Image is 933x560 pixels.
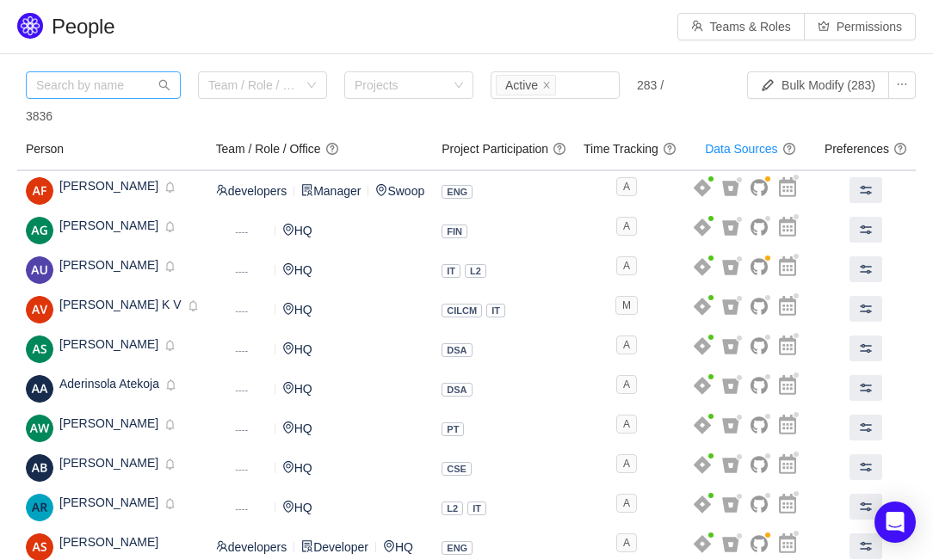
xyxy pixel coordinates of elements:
span: FIN [447,226,462,237]
span: Aderinsola Atekoja [59,377,159,391]
i: icon: down [454,80,464,92]
span: [PERSON_NAME] [59,416,158,430]
span: A [616,533,637,552]
span: HQ [282,501,312,514]
i: icon: solution [301,184,313,196]
span: HQ [282,224,312,237]
img: AF-1.png [26,177,53,205]
i: icon: bell [164,458,176,470]
span: A [616,177,637,196]
input: Search by name [26,71,181,99]
span: DSA [447,345,467,355]
span: Manager [301,184,361,198]
span: [PERSON_NAME] [59,258,158,272]
i: icon: environment [282,263,294,275]
i: icon: environment [282,224,294,236]
i: icon: bell [164,182,176,193]
small: ---- [235,305,248,316]
i: icon: environment [282,382,294,394]
span: HQ [282,422,312,435]
span: A [616,375,637,394]
span: question [782,142,796,156]
i: icon: bell [164,261,176,272]
i: icon: search [158,79,170,91]
img: 9f8b1778e1c3ef01e49e9221a856f9e2 [26,256,53,284]
i: icon: team [216,540,228,552]
span: IT [491,305,500,316]
span: [PERSON_NAME] [59,179,158,193]
img: 260177afed325d7846a052364fa92284 [26,415,53,442]
span: M [615,296,638,315]
i: icon: solution [301,540,313,552]
span: HQ [282,263,312,277]
span: Preferences [825,142,907,156]
span: HQ [282,382,312,396]
span: A [616,494,637,513]
span: question [553,142,566,156]
span: HQ [282,461,312,475]
span: [PERSON_NAME] [59,337,158,351]
span: [PERSON_NAME] [59,456,158,470]
span: A [616,256,637,275]
span: [PERSON_NAME] K V [59,298,182,311]
button: icon: teamTeams & Roles [677,13,805,40]
span: developers [216,540,287,554]
i: icon: bell [164,419,176,430]
span: IT [447,266,455,276]
span: A [616,415,637,434]
i: icon: environment [375,184,387,196]
img: e1263876ce7a61d8f79e677f83aa0a64 [26,296,53,323]
span: HQ [282,303,312,317]
h4: Team / Role / Office [216,140,425,157]
i: icon: bell [164,340,176,351]
span: A [616,454,637,473]
small: ---- [235,464,248,474]
small: ---- [235,226,248,237]
i: icon: bell [164,221,176,232]
small: ---- [235,385,248,395]
small: ---- [235,503,248,514]
h4: Time Tracking [584,140,677,157]
i: icon: down [306,80,317,92]
img: Quantify [17,13,43,39]
h4: Person [26,140,199,157]
img: 66e3b6d87b1cb6b3c8894c032f6cdd19 [26,494,53,521]
i: icon: environment [282,501,294,513]
i: icon: environment [282,303,294,315]
div: Projects [355,77,448,94]
span: CSE [447,464,467,474]
i: icon: bell [165,379,176,391]
i: icon: environment [282,461,294,473]
span: [PERSON_NAME] [59,495,158,509]
span: HQ [282,342,312,356]
small: ---- [235,424,248,434]
span: [PERSON_NAME] [59,218,158,232]
span: DSA [447,385,467,395]
div: Open Intercom Messenger [874,502,916,543]
img: e07b7aa49618cca2ac2f0de9a1beb73e [26,335,53,363]
span: Swoop [375,184,424,198]
a: Data Sources [705,142,777,156]
i: icon: team [216,184,228,196]
small: ---- [235,266,248,276]
i: icon: environment [282,342,294,354]
span: IT [473,503,481,514]
span: ENG [447,187,467,197]
div: Active [505,76,538,95]
span: ENG [447,543,467,553]
img: 2c4318282b87e15bbe4ab332c5072a98 [26,375,53,403]
img: 22e3fcc60bc828923ed44eeb51ba0ff8 [26,217,53,244]
span: question [325,142,339,156]
i: icon: environment [383,540,395,552]
div: Team / Role / Office [208,77,298,94]
span: developers [216,184,287,198]
button: icon: ellipsis [888,71,916,99]
span: [PERSON_NAME] [59,535,158,549]
span: L2 [447,503,458,514]
i: icon: environment [282,422,294,434]
span: A [616,335,637,354]
i: icon: bell [164,498,176,509]
span: PT [447,424,459,434]
span: HQ [383,540,413,554]
span: CILCM [447,305,477,316]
